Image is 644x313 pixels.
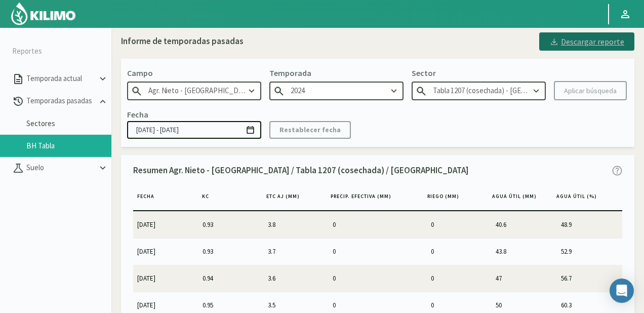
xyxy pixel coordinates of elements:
[264,211,329,238] td: 3.8
[26,141,111,150] a: BH Tabla
[492,238,557,264] td: 43.8
[198,238,264,264] td: 0.93
[127,82,261,100] input: Escribe para buscar
[492,265,557,291] td: 47
[329,211,426,238] td: 0
[610,279,634,303] div: Open Intercom Messenger
[427,265,492,291] td: 0
[198,211,264,238] td: 0.93
[198,265,264,291] td: 0.94
[423,188,488,211] th: Riego (MM)
[327,188,423,211] th: Precip. Efectiva (MM)
[552,188,617,211] th: Agua Útil (%)
[488,188,553,211] th: Agua útil (MM)
[269,67,404,79] p: Temporada
[10,2,76,26] img: Kilimo
[133,211,198,238] td: [DATE]
[24,162,97,174] p: Suelo
[412,82,546,100] input: Escribe para buscar
[127,121,261,139] input: dd/mm/yyyy - dd/mm/yyyy
[198,188,262,211] th: KC
[121,35,244,48] div: Informe de temporadas pasadas
[329,238,426,264] td: 0
[492,211,557,238] td: 40.6
[133,164,469,177] p: Resumen Agr. Nieto - [GEOGRAPHIC_DATA] / Tabla 1207 (cosechada) / [GEOGRAPHIC_DATA]
[557,211,622,238] td: 48.9
[26,119,111,128] a: Sectores
[127,67,261,79] p: Campo
[427,211,492,238] td: 0
[412,67,546,79] p: Sector
[427,238,492,264] td: 0
[133,188,198,211] th: Fecha
[557,238,622,264] td: 52.9
[262,188,327,211] th: ETc aj (MM)
[24,95,97,107] p: Temporadas pasadas
[557,265,622,291] td: 56.7
[549,35,624,48] div: Descargar reporte
[269,82,404,100] input: Escribe para buscar
[264,238,329,264] td: 3.7
[133,238,198,264] td: [DATE]
[127,108,148,121] p: Fecha
[24,73,97,85] p: Temporada actual
[133,265,198,291] td: [DATE]
[329,265,426,291] td: 0
[264,265,329,291] td: 3.6
[539,32,634,51] button: Descargar reporte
